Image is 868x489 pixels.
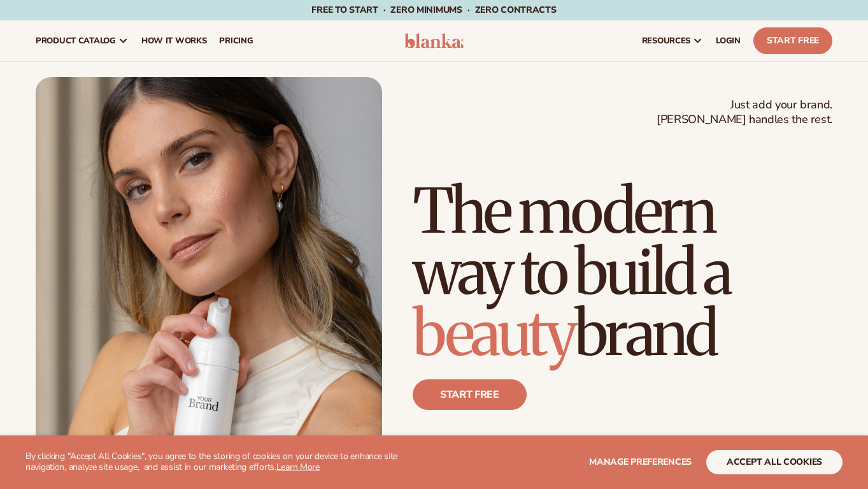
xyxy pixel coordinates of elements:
[276,461,320,473] a: Learn More
[657,98,832,128] span: Just add your brand. [PERSON_NAME] handles the rest.
[636,20,709,61] a: resources
[213,20,259,61] a: pricing
[29,20,135,61] a: product catalog
[716,36,741,46] span: LOGIN
[135,20,213,61] a: How It Works
[141,36,207,46] span: How It Works
[413,379,527,410] a: Start free
[709,20,747,61] a: LOGIN
[642,36,690,46] span: resources
[753,27,832,54] a: Start Free
[589,450,692,474] button: Manage preferences
[413,180,832,364] h1: The modern way to build a brand
[404,33,464,48] img: logo
[706,450,843,474] button: accept all cookies
[219,36,253,46] span: pricing
[36,36,116,46] span: product catalog
[413,295,574,372] span: beauty
[589,456,692,468] span: Manage preferences
[311,4,556,16] span: Free to start · ZERO minimums · ZERO contracts
[25,451,432,473] p: By clicking "Accept All Cookies", you agree to the storing of cookies on your device to enhance s...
